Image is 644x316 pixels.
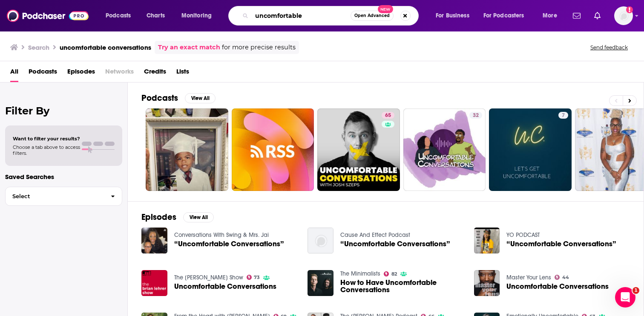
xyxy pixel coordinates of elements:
[7,8,89,24] img: Podchaser - Follow, Share and Rate Podcasts
[29,65,57,82] a: Podcasts
[175,9,223,23] button: open menu
[174,283,276,290] a: Uncomfortable Conversations
[158,43,220,52] a: Try an exact match
[317,108,400,191] a: 65
[403,108,486,191] a: 32
[614,6,633,25] img: User Profile
[141,93,216,103] a: PodcastsView All
[141,212,214,222] a: EpisodesView All
[558,112,568,119] a: 7
[222,43,296,52] span: for more precise results
[5,105,122,117] h2: Filter By
[562,276,569,279] span: 44
[67,65,95,82] a: Episodes
[340,231,410,239] a: Cause And Effect Podcast
[569,9,584,23] a: Show notifications dropdown
[340,279,464,293] a: How to Have Uncomfortable Conversations
[254,276,260,279] span: 73
[141,228,167,253] img: “Uncomfortable Conversations”
[562,111,565,120] span: 7
[506,283,609,290] a: Uncomfortable Conversations
[141,9,170,23] a: Charts
[469,112,482,119] a: 32
[13,144,80,156] span: Choose a tab above to access filters.
[247,275,260,280] a: 73
[632,287,639,294] span: 1
[5,187,122,206] button: Select
[473,111,479,120] span: 32
[105,65,134,82] span: Networks
[614,6,633,25] span: Logged in as EllaRoseMurphy
[489,108,572,191] a: 7
[28,43,49,51] h3: Search
[308,270,333,296] img: How to Have Uncomfortable Conversations
[144,65,166,82] a: Credits
[60,43,151,51] h3: uncomfortable conversations
[354,14,390,18] span: Open Advanced
[13,136,80,142] span: Want to filter your results?
[474,228,500,253] img: “Uncomfortable Conversations”
[308,228,333,253] img: “Uncomfortable Conversations”
[183,212,214,222] button: View All
[10,65,18,82] a: All
[174,231,269,239] a: Conversations With Swing & Mrs. Jai
[626,6,633,13] svg: Email not verified
[6,194,104,199] span: Select
[588,44,630,51] button: Send feedback
[537,9,568,23] button: open menu
[174,240,284,248] a: “Uncomfortable Conversations”
[106,10,131,22] span: Podcasts
[506,274,551,281] a: Master Your Lens
[141,212,176,222] h2: Episodes
[391,272,397,276] span: 82
[385,111,391,120] span: 65
[436,10,469,22] span: For Business
[100,9,142,23] button: open menu
[174,274,243,281] a: The Brian Lehrer Show
[483,10,524,22] span: For Podcasters
[378,5,393,13] span: New
[252,9,351,23] input: Search podcasts, credits, & more...
[185,93,216,103] button: View All
[506,231,540,239] a: YO PODCAST
[478,9,537,23] button: open menu
[591,9,604,23] a: Show notifications dropdown
[147,10,165,22] span: Charts
[340,240,450,248] a: “Uncomfortable Conversations”
[474,270,500,296] img: Uncomfortable Conversations
[181,10,212,22] span: Monitoring
[430,9,480,23] button: open menu
[176,65,189,82] a: Lists
[141,270,167,296] img: Uncomfortable Conversations
[382,112,394,119] a: 65
[141,93,178,103] h2: Podcasts
[614,6,633,25] button: Show profile menu
[543,10,557,22] span: More
[555,275,569,280] a: 44
[615,287,635,307] iframe: Intercom live chat
[384,271,397,276] a: 82
[5,173,122,181] p: Saved Searches
[340,270,380,277] a: The Minimalists
[506,240,616,248] a: “Uncomfortable Conversations”
[351,11,394,21] button: Open AdvancedNew
[236,6,427,26] div: Search podcasts, credits, & more...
